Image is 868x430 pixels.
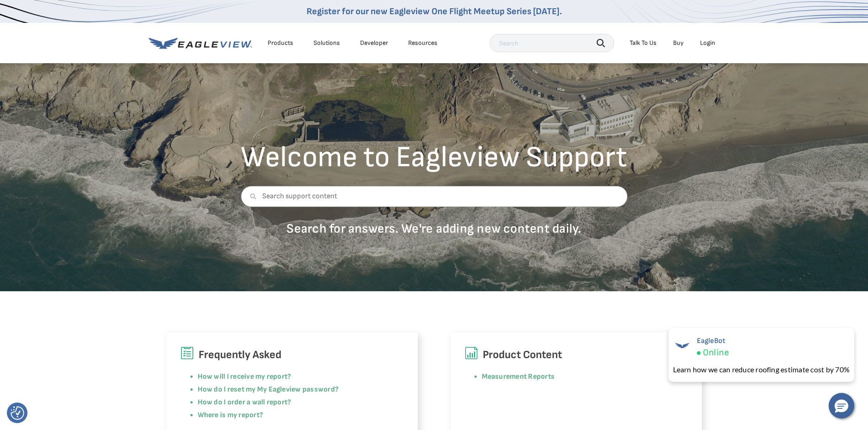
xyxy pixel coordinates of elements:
[630,39,657,47] div: Talk To Us
[673,337,691,355] img: EagleBot
[11,406,24,420] button: Consent Preferences
[700,39,715,47] div: Login
[482,372,555,381] a: Measurement Reports
[307,6,562,17] a: Register for our new Eagleview One Flight Meetup Series [DATE].
[198,372,291,381] a: How will I receive my report?
[198,385,339,394] a: How do I reset my My Eagleview password?
[408,39,437,47] div: Resources
[829,393,854,419] button: Hello, have a question? Let’s chat.
[268,39,293,47] div: Products
[198,411,264,419] a: Where is my report?
[490,34,614,52] input: Search
[180,346,404,364] h6: Frequently Asked
[241,186,627,207] input: Search support content
[673,39,684,47] a: Buy
[464,346,688,364] h6: Product Content
[11,406,24,420] img: Revisit consent button
[697,337,729,345] span: EagleBot
[673,364,850,375] div: Learn how we can reduce roofing estimate cost by 70%
[313,39,340,47] div: Solutions
[241,143,627,172] h2: Welcome to Eagleview Support
[241,221,627,237] p: Search for answers. We're adding new content daily.
[703,347,729,359] span: Online
[360,39,388,47] a: Developer
[198,398,291,407] a: How do I order a wall report?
